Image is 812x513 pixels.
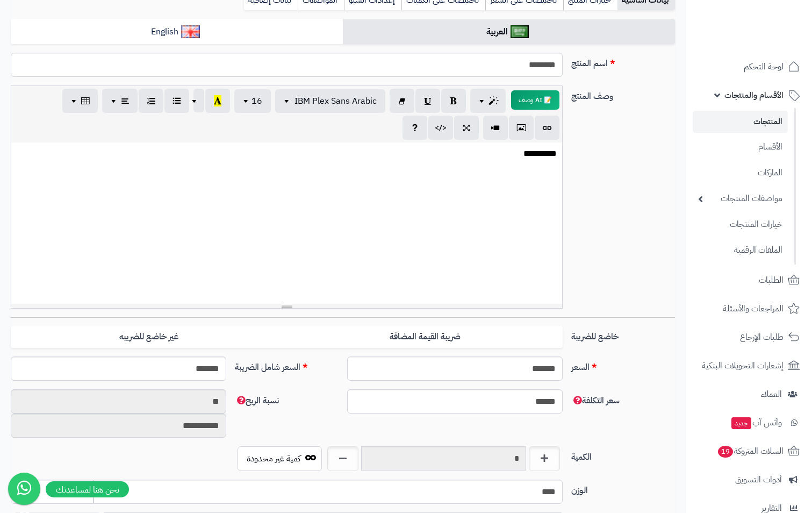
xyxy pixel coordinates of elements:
[567,53,679,70] label: اسم المنتج
[287,326,563,348] label: ضريبة القيمة المضافة
[740,330,784,345] span: طلبات الإرجاع
[693,410,806,436] a: وآتس آبجديد
[11,19,343,45] a: English
[294,95,377,108] span: IBM Plex Sans Arabic
[723,301,784,316] span: المراجعات والأسئلة
[731,417,751,429] span: جديد
[730,415,782,430] span: وآتس آب
[718,446,733,458] span: 19
[567,357,679,374] label: السعر
[275,89,385,113] button: IBM Plex Sans Arabic
[693,467,806,493] a: أدوات التسويق
[235,394,279,407] span: نسبة الربح
[251,95,262,108] span: 16
[739,29,802,52] img: logo-2.png
[693,213,788,236] a: خيارات المنتجات
[693,161,788,184] a: الماركات
[761,387,782,402] span: العملاء
[702,358,784,373] span: إشعارات التحويلات البنكية
[693,239,788,262] a: الملفات الرقمية
[571,394,620,407] span: سعر التكلفة
[693,381,806,407] a: العملاء
[724,88,784,103] span: الأقسام والمنتجات
[567,446,679,464] label: الكمية
[735,472,782,487] span: أدوات التسويق
[693,353,806,379] a: إشعارات التحويلات البنكية
[181,25,200,38] img: English
[511,25,529,38] img: العربية
[11,326,287,348] label: غير خاضع للضريبه
[693,136,788,159] a: الأقسام
[693,438,806,464] a: السلات المتروكة19
[693,187,788,210] a: مواصفات المنتجات
[231,357,343,374] label: السعر شامل الضريبة
[693,296,806,322] a: المراجعات والأسئلة
[343,19,675,45] a: العربية
[511,90,559,110] button: 📝 AI وصف
[717,444,784,459] span: السلات المتروكة
[567,480,679,497] label: الوزن
[693,54,806,80] a: لوحة التحكم
[693,324,806,350] a: طلبات الإرجاع
[693,267,806,293] a: الطلبات
[234,89,271,113] button: 16
[567,326,679,343] label: خاضع للضريبة
[693,111,788,133] a: المنتجات
[567,85,679,103] label: وصف المنتج
[744,59,784,74] span: لوحة التحكم
[759,273,784,288] span: الطلبات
